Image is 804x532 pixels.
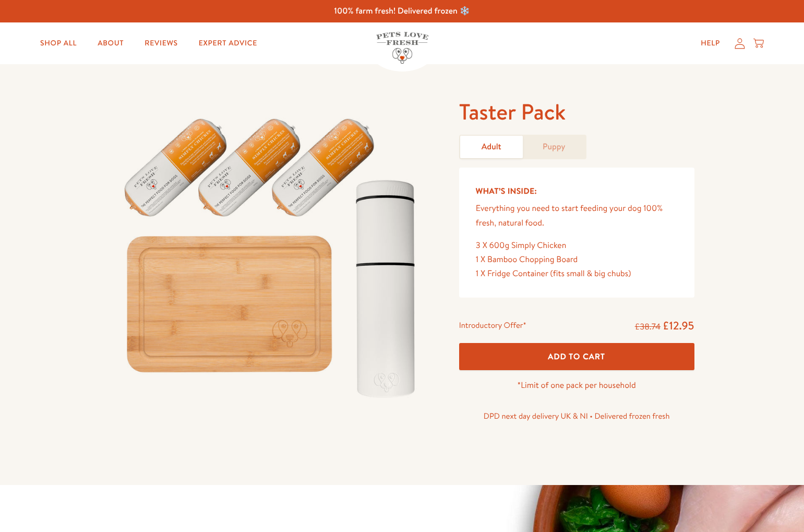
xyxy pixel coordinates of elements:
[523,136,585,158] a: Puppy
[459,98,694,126] h1: Taster Pack
[476,202,678,230] p: Everything you need to start feeding your dog 100% fresh, natural food.
[635,321,661,333] s: £38.74
[459,318,526,334] div: Introductory Offer*
[459,343,694,371] button: Add To Cart
[476,184,678,198] h5: What’s Inside:
[663,318,694,333] span: £12.95
[476,254,578,265] span: 1 X Bamboo Chopping Board
[32,33,85,54] a: Shop All
[110,98,434,409] img: Taster Pack - Adult
[190,33,266,54] a: Expert Advice
[459,379,694,393] p: *Limit of one pack per household
[376,32,428,64] img: Pets Love Fresh
[476,239,678,253] div: 3 X 600g Simply Chicken
[692,33,728,54] a: Help
[460,136,523,158] a: Adult
[136,33,186,54] a: Reviews
[89,33,132,54] a: About
[548,351,605,362] span: Add To Cart
[459,409,694,423] p: DPD next day delivery UK & NI • Delivered frozen fresh
[476,267,678,281] div: 1 X Fridge Container (fits small & big chubs)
